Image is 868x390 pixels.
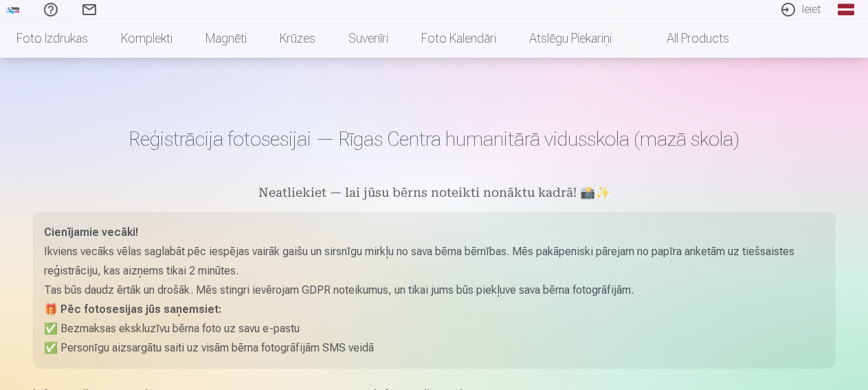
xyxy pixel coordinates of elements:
[263,19,332,58] a: Krūzes
[33,184,836,204] h5: Neatliekiet — lai jūsu bērns noteikti nonāktu kadrā! 📸✨
[5,6,21,14] img: /fa1
[513,19,628,58] a: Atslēgu piekariņi
[189,19,263,58] a: Magnēti
[44,319,825,338] p: ✅ Bezmaksas ekskluzīvu bērna foto uz savu e-pastu
[44,281,825,300] p: Tas būs daudz ērtāk un drošāk. Mēs stingri ievērojam GDPR noteikumus, un tikai jums būs piekļuve ...
[405,19,513,58] a: Foto kalendāri
[332,19,405,58] a: Suvenīri
[44,338,825,358] p: ✅ Personīgu aizsargātu saiti uz visām bērna fotogrāfijām SMS veidā
[44,226,138,239] strong: Cienījamie vecāki!
[44,242,825,281] p: Ikviens vecāks vēlas saglabāt pēc iespējas vairāk gaišu un sirsnīgu mirkļu no sava bērna bērnības...
[104,19,189,58] a: Komplekti
[44,303,221,316] strong: 🎁 Pēc fotosesijas jūs saņemsiet:
[33,127,836,151] h1: Reģistrācija fotosesijai — Rīgas Centra humanitārā vidusskola (mazā skola)
[628,19,746,58] a: All products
